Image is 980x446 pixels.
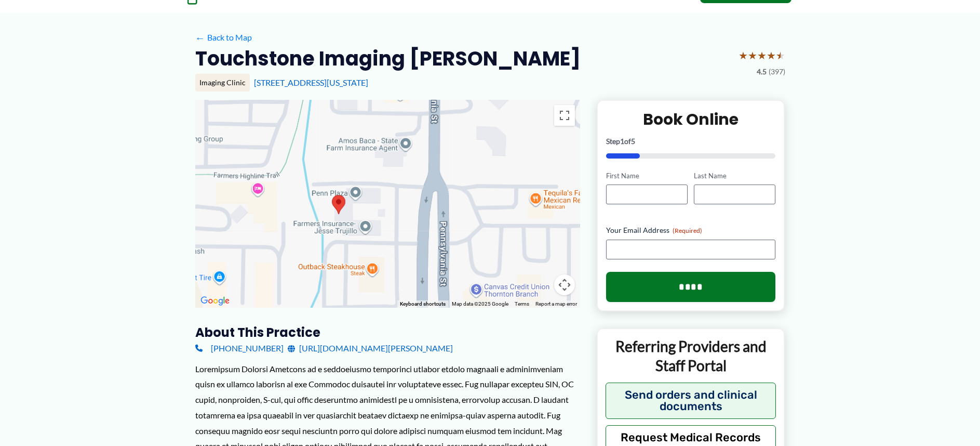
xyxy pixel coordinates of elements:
[195,30,252,45] a: ←Back to Map
[452,301,508,307] span: Map data ©2025 Google
[606,225,776,235] label: Your Email Address
[195,74,250,91] div: Imaging Clinic
[198,294,232,308] img: Google
[767,46,776,65] span: ★
[606,138,776,145] p: Step of
[515,301,529,307] a: Terms (opens in new tab)
[748,46,757,65] span: ★
[195,324,580,340] h3: About this practice
[195,340,284,356] a: [PHONE_NUMBER]
[620,137,624,146] span: 1
[554,274,575,295] button: Map camera controls
[195,46,581,71] h2: Touchstone Imaging [PERSON_NAME]
[739,46,748,65] span: ★
[288,340,453,356] a: [URL][DOMAIN_NAME][PERSON_NAME]
[400,300,446,308] button: Keyboard shortcuts
[769,65,785,78] span: (397)
[776,46,785,65] span: ★
[606,383,776,419] button: Send orders and clinical documents
[757,65,767,78] span: 4.5
[554,105,575,126] button: Toggle fullscreen view
[757,46,767,65] span: ★
[694,171,775,181] label: Last Name
[673,227,702,234] span: (Required)
[606,337,776,375] p: Referring Providers and Staff Portal
[198,294,232,308] a: Open this area in Google Maps (opens a new window)
[211,343,284,353] avayaelement: [PHONE_NUMBER]
[606,109,776,129] h2: Book Online
[254,77,368,87] a: [STREET_ADDRESS][US_STATE]
[631,137,635,146] span: 5
[606,171,688,181] label: First Name
[195,33,205,43] span: ←
[535,301,577,307] a: Report a map error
